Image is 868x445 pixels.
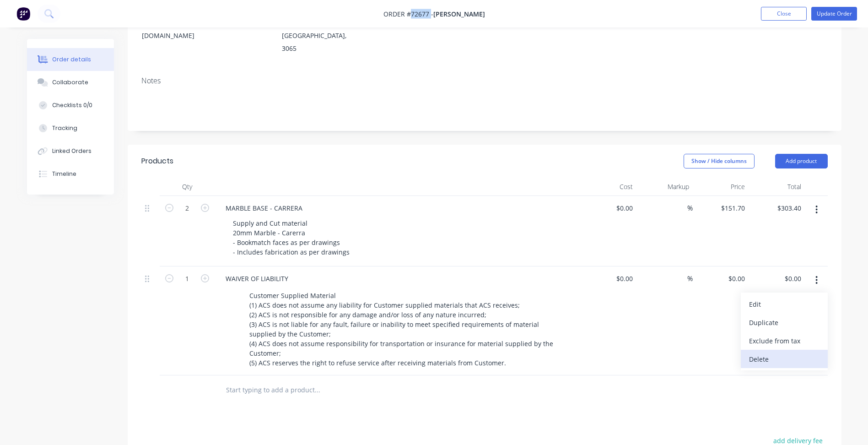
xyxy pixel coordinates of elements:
[218,272,296,285] div: WAIVER OF LIABILITY
[811,7,857,21] button: Update Order
[687,203,693,213] span: %
[761,7,807,21] button: Close
[749,298,819,311] div: Edit
[52,170,76,178] div: Timeline
[749,353,819,366] div: Delete
[636,178,693,196] div: Markup
[246,289,563,369] div: Customer Supplied Material (1) ACS does not assume any liability for Customer supplied materials ...
[687,273,693,284] span: %
[52,147,92,155] div: Linked Orders
[218,201,310,215] div: MARBLE BASE - CARRERA
[433,10,485,18] span: [PERSON_NAME]
[581,178,637,196] div: Cost
[141,156,173,167] div: Products
[775,154,828,168] button: Add product
[741,350,828,368] button: Delete
[383,10,433,18] span: Order #72677 -
[684,154,755,168] button: Show / Hide columns
[27,117,114,140] button: Tracking
[27,140,114,163] button: Linked Orders
[741,331,828,350] button: Exclude from tax
[226,217,357,259] div: Supply and Cut material 20mm Marble - Carerra - Bookmatch faces as per drawings - Includes fabric...
[749,178,805,196] div: Total
[27,71,114,94] button: Collaborate
[226,381,409,399] input: Start typing to add a product...
[160,178,215,196] div: Qty
[693,178,749,196] div: Price
[749,316,819,329] div: Duplicate
[52,124,77,132] div: Tracking
[16,7,30,21] img: Factory
[141,76,828,85] div: Notes
[52,78,88,87] div: Collaborate
[52,55,91,64] div: Order details
[282,16,358,55] div: FITZROY, [GEOGRAPHIC_DATA], 3065
[52,101,92,109] div: Checklists 0/0
[749,334,819,347] div: Exclude from tax
[741,313,828,331] button: Duplicate
[27,48,114,71] button: Order details
[741,295,828,313] button: Edit
[27,163,114,185] button: Timeline
[27,94,114,117] button: Checklists 0/0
